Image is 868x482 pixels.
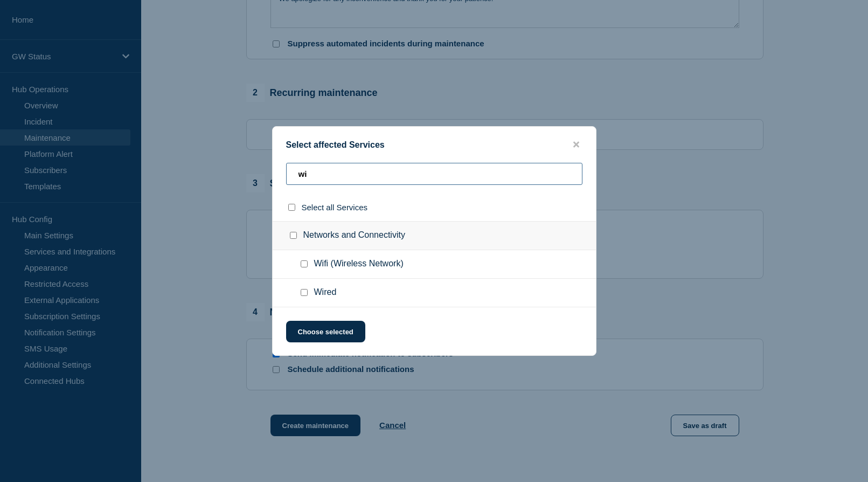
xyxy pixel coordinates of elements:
input: Networks and Connectivity checkbox [290,232,297,239]
span: Wired [314,287,337,298]
div: Select affected Services [273,140,596,150]
div: Networks and Connectivity [273,221,596,250]
input: Wired checkbox [301,289,308,296]
span: Select all Services [302,203,368,212]
input: Search [286,163,582,185]
input: Wifi (Wireless Network) checkbox [301,260,308,267]
button: Choose selected [286,321,365,342]
span: Wifi (Wireless Network) [314,259,404,270]
input: select all checkbox [288,204,295,211]
button: close button [570,140,582,150]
